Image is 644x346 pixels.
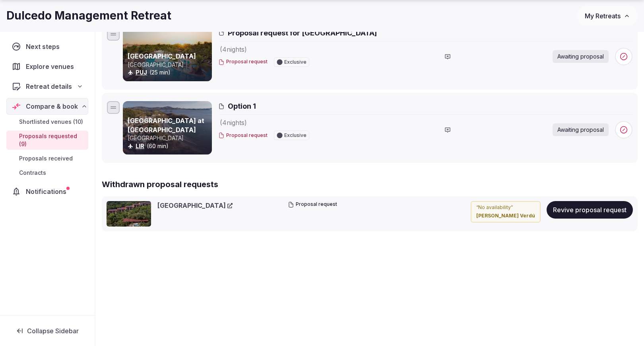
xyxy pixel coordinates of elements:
[19,118,83,126] span: Shortlisted venues (10)
[6,116,88,127] a: Shortlisted venues (10)
[128,52,196,60] a: [GEOGRAPHIC_DATA]
[288,201,337,208] button: Proposal request
[128,61,210,69] p: [GEOGRAPHIC_DATA]
[136,68,147,76] button: PUJ
[19,154,73,162] span: Proposals received
[228,101,256,111] span: Option 1
[218,59,268,65] button: Proposal request
[26,82,72,91] span: Retreat details
[228,28,377,38] span: Proposal request for [GEOGRAPHIC_DATA]
[6,131,88,150] a: Proposals requested (9)
[6,167,88,178] a: Contracts
[107,201,151,227] img: Hotel Arenal Kioro Suites & Spa cover photo
[136,142,144,150] button: LIR
[26,102,78,111] span: Compare & book
[19,169,46,177] span: Contracts
[26,187,70,196] span: Notifications
[102,179,638,190] h2: Withdrawn proposal requests
[26,42,63,51] span: Next steps
[128,134,210,142] p: [GEOGRAPHIC_DATA]
[284,60,306,65] span: Exclusive
[476,204,535,211] p: “ No availability ”
[136,69,147,76] a: PUJ
[553,123,609,136] div: Awaiting proposal
[136,143,144,149] a: LIR
[157,201,233,210] a: [GEOGRAPHIC_DATA]
[26,62,77,71] span: Explore venues
[218,132,268,139] button: Proposal request
[547,201,633,219] button: Revive proposal request
[585,12,621,20] span: My Retreats
[220,119,247,127] span: ( 4 night s )
[6,58,88,75] a: Explore venues
[27,327,79,335] span: Collapse Sidebar
[6,322,88,340] button: Collapse Sidebar
[220,45,247,53] span: ( 4 night s )
[577,6,638,26] button: My Retreats
[19,132,85,148] span: Proposals requested (9)
[6,8,171,23] h1: Dulcedo Management Retreat
[6,38,88,55] a: Next steps
[553,50,609,63] div: Awaiting proposal
[6,153,88,164] a: Proposals received
[6,183,88,200] a: Notifications
[128,68,210,76] div: (25 min)
[476,213,535,219] cite: [PERSON_NAME] Verdú
[128,142,210,150] div: (60 min)
[128,117,204,133] a: [GEOGRAPHIC_DATA] at [GEOGRAPHIC_DATA]
[284,133,306,138] span: Exclusive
